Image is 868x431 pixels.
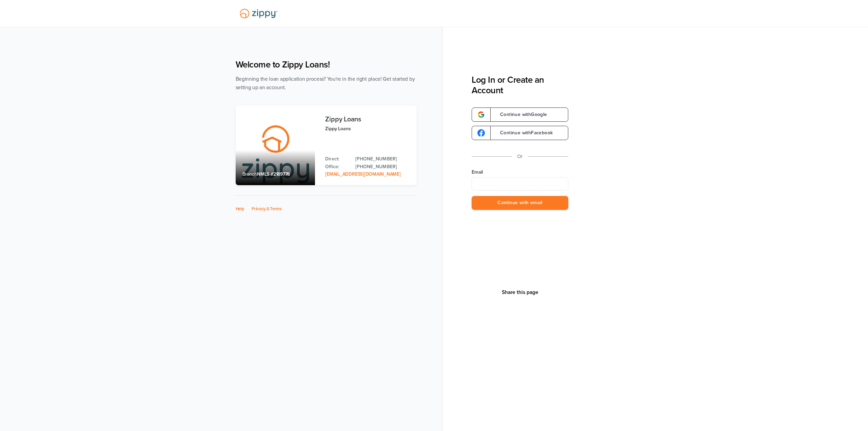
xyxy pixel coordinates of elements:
[493,131,553,135] span: Continue with Facebook
[355,163,410,171] a: Office Phone: 512-975-2947
[236,206,244,212] a: Help
[493,112,547,117] span: Continue with Google
[325,155,349,163] p: Direct:
[236,59,417,70] h1: Welcome to Zippy Loans!
[517,152,523,161] p: Or
[325,125,410,133] p: Zippy Loans
[325,163,349,171] p: Office:
[472,75,568,96] h3: Log In or Create an Account
[252,206,282,212] a: Privacy & Terms
[236,6,281,21] img: Lender Logo
[257,171,290,177] span: NMLS #2189776
[500,289,540,296] button: Share This Page
[477,129,485,137] img: google-logo
[472,196,568,210] button: Continue with email
[477,111,485,118] img: google-logo
[355,155,410,163] a: Direct Phone: 512-975-2947
[242,171,257,177] span: Branch
[472,169,568,176] label: Email
[472,177,568,191] input: Email Address
[325,116,410,123] h3: Zippy Loans
[236,76,415,91] span: Beginning the loan application process? You're in the right place! Get started by setting up an a...
[472,107,568,122] a: google-logoContinue withGoogle
[472,126,568,140] a: google-logoContinue withFacebook
[325,171,400,177] a: Email Address: zippyguide@zippymh.com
